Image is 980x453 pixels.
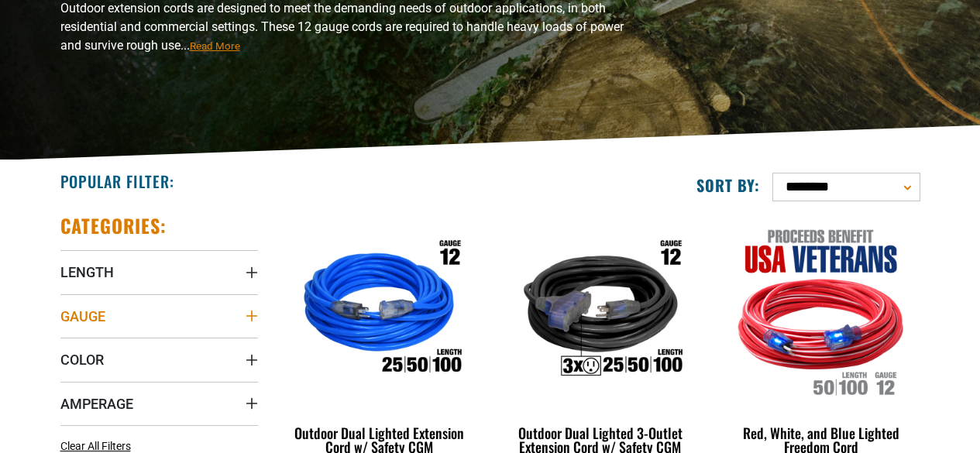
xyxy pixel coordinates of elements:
summary: Amperage [60,382,258,425]
span: Length [60,263,114,281]
label: Sort by: [696,175,760,195]
summary: Color [60,338,258,381]
summary: Gauge [60,294,258,338]
img: Outdoor Dual Lighted 3-Outlet Extension Cord w/ Safety CGM [503,221,698,400]
span: Amperage [60,395,133,413]
h2: Categories: [60,214,167,238]
span: Gauge [60,307,105,325]
img: Red, White, and Blue Lighted Freedom Cord [724,221,919,400]
summary: Length [60,250,258,293]
span: Read More [190,40,240,52]
img: Outdoor Dual Lighted Extension Cord w/ Safety CGM [282,221,477,400]
span: Color [60,351,104,369]
span: Clear All Filters [60,440,131,452]
h2: Popular Filter: [60,171,174,191]
span: Outdoor extension cords are designed to meet the demanding needs of outdoor applications, in both... [60,1,624,53]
